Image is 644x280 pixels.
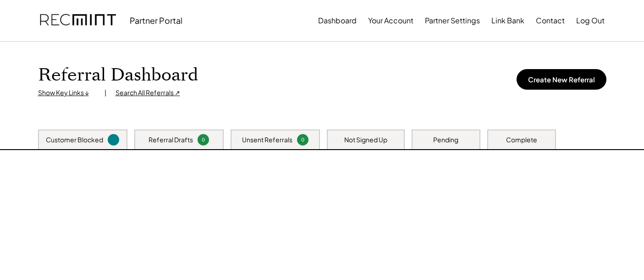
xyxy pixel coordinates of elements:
img: recmint-logotype%403x.png [40,5,116,36]
div: Partner Portal [130,15,182,26]
div: Search All Referrals ↗ [116,88,180,97]
button: Your Account [368,11,413,30]
button: Contact [536,11,565,30]
div: Unsent Referrals [242,135,292,145]
div: Not Signed Up [344,135,387,145]
div: Pending [433,135,458,145]
button: Dashboard [318,11,357,30]
div: Show Key Links ↓ [38,88,95,97]
div: Customer Blocked [46,135,103,145]
button: Link Bank [491,11,524,30]
h1: Referral Dashboard [38,65,198,86]
button: Log Out [576,11,605,30]
div: 0 [199,136,208,143]
button: Partner Settings [425,11,480,30]
div: | [105,88,106,97]
div: Referral Drafts [149,135,193,145]
div: Complete [506,135,537,145]
button: Create New Referral [517,69,606,90]
div: 0 [298,136,307,143]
